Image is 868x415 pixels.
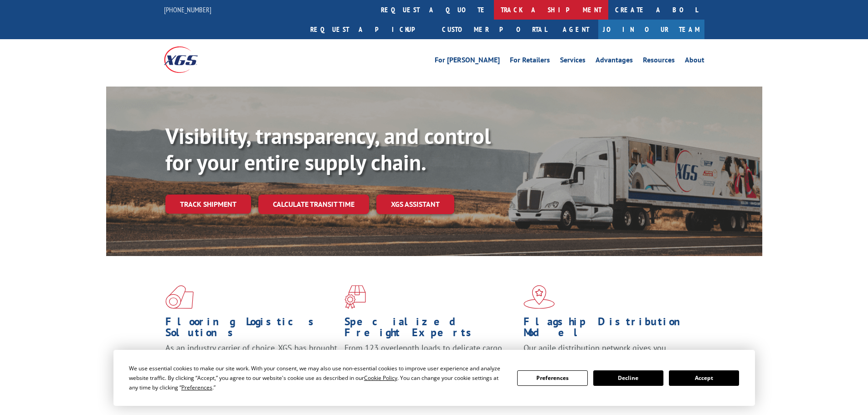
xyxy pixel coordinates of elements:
a: [PHONE_NUMBER] [164,5,211,14]
span: As an industry carrier of choice, XGS has brought innovation and dedication to flooring logistics... [165,343,337,375]
a: Customer Portal [435,20,554,39]
a: Services [560,56,586,67]
div: We use essential cookies to make our site work. With your consent, we may also use non-essential ... [129,364,506,392]
a: For [PERSON_NAME] [435,56,500,67]
span: Preferences [181,384,212,391]
p: From 123 overlength loads to delicate cargo, our experienced staff knows the best way to move you... [344,343,517,383]
button: Preferences [517,370,587,386]
img: xgs-icon-focused-on-flooring-red [344,285,366,309]
a: Advantages [596,56,633,67]
b: Visibility, transparency, and control for your entire supply chain. [165,122,491,176]
a: Join Our Team [598,20,704,39]
span: Cookie Policy [364,374,397,382]
img: xgs-icon-total-supply-chain-intelligence-red [165,285,194,309]
button: Decline [593,370,663,386]
a: Resources [643,56,675,67]
a: XGS ASSISTANT [376,195,454,214]
a: For Retailers [510,56,550,67]
a: Track shipment [165,195,251,214]
a: Request a pickup [303,20,435,39]
span: Our agile distribution network gives you nationwide inventory management on demand. [524,343,691,364]
img: xgs-icon-flagship-distribution-model-red [524,285,555,309]
a: Calculate transit time [258,195,369,214]
button: Accept [669,370,739,386]
h1: Flooring Logistics Solutions [165,316,338,343]
div: Cookie Consent Prompt [113,350,755,406]
a: About [685,56,704,67]
a: Agent [554,20,598,39]
h1: Flagship Distribution Model [524,316,696,343]
h1: Specialized Freight Experts [344,316,517,343]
